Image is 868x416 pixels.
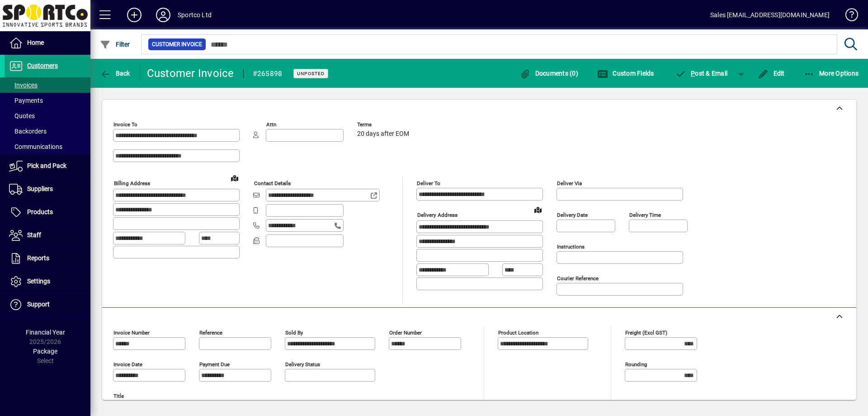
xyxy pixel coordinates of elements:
[227,171,242,185] a: View on map
[5,155,90,177] a: Pick and Pack
[5,201,90,224] a: Products
[804,70,859,77] span: More Options
[625,361,647,368] mat-label: Rounding
[27,277,50,285] span: Settings
[5,178,90,201] a: Suppliers
[5,224,90,247] a: Staff
[5,270,90,293] a: Settings
[178,8,212,22] div: Sportco Ltd
[597,70,654,77] span: Custom Fields
[9,97,43,104] span: Payments
[27,39,44,46] span: Home
[5,139,90,154] a: Communications
[5,247,90,270] a: Reports
[557,212,588,218] mat-label: Delivery date
[100,70,130,77] span: Back
[98,65,132,81] button: Back
[357,130,409,138] span: 20 days after EOM
[113,361,142,368] mat-label: Invoice date
[147,66,234,81] div: Customer Invoice
[389,330,422,336] mat-label: Order number
[517,65,580,81] button: Documents (0)
[557,275,599,282] mat-label: Courier Reference
[113,121,137,128] mat-label: Invoice To
[90,65,140,81] app-page-header-button: Back
[625,330,667,336] mat-label: Freight (excl GST)
[297,71,325,77] span: Unposted
[100,41,130,48] span: Filter
[671,65,732,81] button: Post & Email
[519,70,578,77] span: Documents (0)
[27,208,53,215] span: Products
[498,330,538,336] mat-label: Product location
[5,293,90,316] a: Support
[285,330,303,336] mat-label: Sold by
[5,77,90,93] a: Invoices
[691,70,695,77] span: P
[531,202,545,217] a: View on map
[33,348,57,355] span: Package
[5,108,90,124] a: Quotes
[152,40,202,49] span: Customer Invoice
[557,244,585,250] mat-label: Instructions
[27,231,41,239] span: Staff
[253,67,283,81] div: #265898
[9,81,38,89] span: Invoices
[26,329,65,336] span: Financial Year
[27,62,58,69] span: Customers
[557,180,582,186] mat-label: Deliver via
[120,7,149,23] button: Add
[9,143,62,150] span: Communications
[285,361,320,368] mat-label: Delivery status
[595,65,656,81] button: Custom Fields
[149,7,178,23] button: Profile
[27,162,66,169] span: Pick and Pack
[755,65,787,81] button: Edit
[758,70,785,77] span: Edit
[113,330,150,336] mat-label: Invoice number
[5,124,90,139] a: Backorders
[113,393,124,399] mat-label: Title
[9,112,35,120] span: Quotes
[199,361,230,368] mat-label: Payment due
[839,2,857,31] a: Knowledge Base
[5,32,90,54] a: Home
[710,8,830,22] div: Sales [EMAIL_ADDRESS][DOMAIN_NAME]
[98,36,132,53] button: Filter
[629,212,661,218] mat-label: Delivery time
[9,128,47,135] span: Backorders
[27,254,49,262] span: Reports
[417,180,440,186] mat-label: Deliver To
[675,70,728,77] span: ost & Email
[357,122,411,128] span: Terms
[27,301,50,308] span: Support
[802,65,861,81] button: More Options
[199,330,222,336] mat-label: Reference
[5,93,90,108] a: Payments
[266,121,276,128] mat-label: Attn
[27,185,53,192] span: Suppliers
